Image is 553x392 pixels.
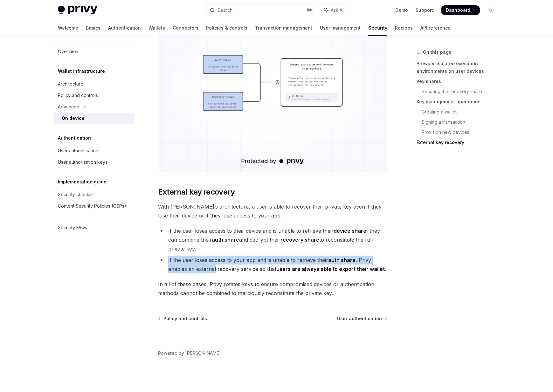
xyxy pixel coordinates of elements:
[420,20,451,36] a: API reference
[58,20,78,36] a: Welcome
[53,222,134,233] a: Security FAQs
[212,237,239,243] strong: auth share
[53,145,134,156] a: User authentication
[395,20,413,36] a: Recipes
[328,257,356,263] strong: auth share
[53,156,134,168] a: User authorization keys
[417,76,501,86] a: Key shares
[280,237,319,243] strong: recovery share
[173,20,198,36] a: Connectors
[320,20,361,36] a: User management
[395,7,408,13] a: Demo
[334,228,366,234] strong: device share
[422,86,501,97] a: Securing the recovery share
[158,187,235,197] span: External key recovery
[158,202,387,220] span: With [PERSON_NAME]’s architecture, a user is able to recover their private key even if they lose ...
[306,8,313,13] span: ⌘ K
[337,315,387,322] a: User authentication
[58,103,79,111] div: Advanced
[416,7,433,13] a: Support
[58,147,98,155] div: User authentication
[108,20,141,36] a: Authentication
[255,20,312,36] a: Transaction management
[53,113,134,124] a: On device
[337,315,382,322] span: User authentication
[446,7,470,13] span: Dashboard
[205,4,317,16] button: Search...⌘K
[158,350,221,356] a: Powered by [PERSON_NAME]
[276,266,385,272] strong: users are always able to export their wallet
[163,315,207,322] span: Policy and controls
[368,20,387,36] a: Security
[159,315,207,322] a: Policy and controls
[58,178,107,186] h5: Implementation guide
[417,58,501,76] a: Browser-isolated execution environments on user devices
[158,8,387,172] img: Provision a new device
[149,20,165,36] a: Wallets
[218,6,235,14] div: Search...
[58,202,126,210] div: Content Security Policies (CSPs)
[58,191,95,198] div: Security checklist
[58,134,91,142] h5: Authentication
[58,224,87,231] div: Security FAQs
[53,78,134,90] a: Architecture
[158,256,387,273] li: If the user loses access to your app and is unable to retrieve their , Privy enables an external ...
[58,67,105,75] h5: Wallet infrastructure
[206,20,247,36] a: Policies & controls
[58,80,83,88] div: Architecture
[417,97,501,107] a: Key management operations
[58,92,98,99] div: Policy and controls
[86,20,100,36] a: Basics
[158,280,387,298] span: In all of these cases, Privy rotates keys to ensure compromised devices or authentication methods...
[58,158,107,166] div: User authorization keys
[58,6,97,15] img: light logo
[53,90,134,101] a: Policy and controls
[53,200,134,212] a: Content Security Policies (CSPs)
[441,5,480,15] a: Dashboard
[422,117,501,127] a: Signing a transaction
[62,114,85,122] div: On device
[53,46,134,57] a: Overview
[331,7,343,13] span: Ask AI
[485,5,495,15] button: Toggle dark mode
[417,137,501,148] a: External key recovery
[422,127,501,137] a: Provision new devices
[423,48,452,56] span: On this page
[320,4,348,16] button: Ask AI
[58,48,78,55] div: Overview
[422,107,501,117] a: Creating a wallet
[53,189,134,200] a: Security checklist
[158,226,387,253] li: If the user loses access to their device and is unable to retrieve their , they can combine their...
